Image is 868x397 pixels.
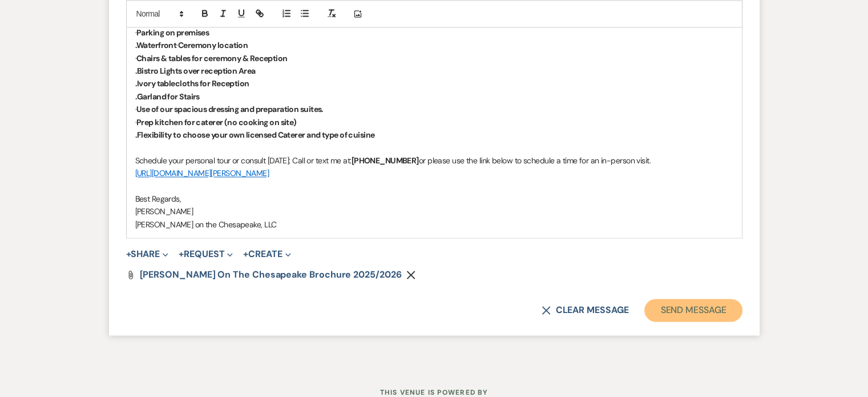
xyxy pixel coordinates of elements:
[140,270,402,279] a: [PERSON_NAME] on the Chesapeake Brochure 2025/2026
[179,250,184,259] span: +
[136,104,324,114] strong: Use of our spacious dressing and preparation suites.
[126,250,131,259] span: +
[140,268,402,280] span: [PERSON_NAME] on the Chesapeake Brochure 2025/2026
[135,116,733,129] p: ·
[126,250,169,259] button: Share
[135,154,733,167] p: Schedule your personal tour or consult [DATE]: Call or text me at: or please use the link below t...
[135,103,733,115] p: ·
[135,40,177,50] strong: .Waterfront
[243,250,248,259] span: +
[542,306,628,315] button: Clear message
[135,168,269,178] a: [URL][DOMAIN_NAME][PERSON_NAME]
[135,39,733,51] p: ·
[178,40,248,50] strong: Ceremony location
[135,205,733,218] p: [PERSON_NAME]
[644,299,742,322] button: Send Message
[243,250,290,259] button: Create
[135,218,733,231] p: [PERSON_NAME] on the Chesapeake, LLC
[135,52,733,65] p: ·
[136,53,288,63] strong: Chairs & tables for ceremony & Reception
[135,26,733,39] p: ·
[135,66,256,76] strong: .Bistro Lights over reception Area
[135,193,733,205] p: Best Regards,
[352,155,419,166] strong: [PHONE_NUMBER]
[135,78,249,89] strong: .Ivory tablecloths for Reception
[135,91,200,102] strong: .Garland for Stairs
[179,250,233,259] button: Request
[136,117,297,127] strong: Prep kitchen for caterer (no cooking on site)
[136,27,209,38] strong: Parking on premises
[135,130,375,140] strong: .Flexibility to choose your own licensed Caterer and type of cuisine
